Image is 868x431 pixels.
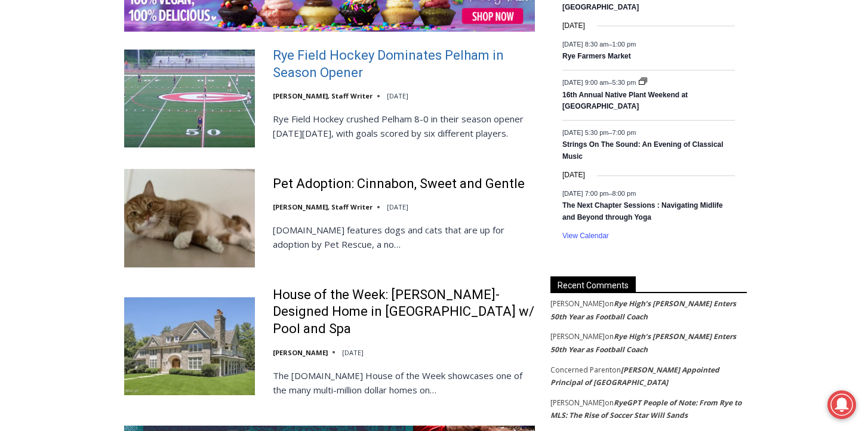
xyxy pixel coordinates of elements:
[612,40,636,47] span: 1:00 pm
[612,128,636,136] span: 7:00 pm
[550,331,605,341] span: [PERSON_NAME]
[562,128,636,136] time: –
[273,348,328,357] a: [PERSON_NAME]
[550,364,747,389] footer: on
[273,176,525,193] a: Pet Adoption: Cinnabon, Sweet and Gentle
[124,169,255,267] img: Pet Adoption: Cinnabon, Sweet and Gentle
[562,189,608,196] span: [DATE] 7:00 pm
[124,297,255,395] img: House of the Week: Rich Granoff-Designed Home in Greenwich w/ Pool and Spa
[550,396,747,422] footer: on
[562,91,688,112] a: 16th Annual Native Plant Weekend at [GEOGRAPHIC_DATA]
[612,189,636,196] span: 8:00 pm
[562,40,608,47] span: [DATE] 8:30 am
[562,232,609,241] a: View Calendar
[550,365,719,388] a: [PERSON_NAME] Appointed Principal of [GEOGRAPHIC_DATA]
[124,50,255,147] img: Rye Field Hockey Dominates Pelham in Season Opener
[562,78,608,85] span: [DATE] 9:00 am
[562,201,723,222] a: The Next Chapter Sessions : Navigating Midlife and Beyond through Yoga
[550,331,736,355] a: Rye High’s [PERSON_NAME] Enters 50th Year as Football Coach
[550,398,741,421] a: RyeGPT People of Note: From Rye to MLS: The Rise of Soccer Star Will Sands
[562,140,724,161] a: Strings On The Sound: An Evening of Classical Music
[301,1,564,116] div: "I learned about the history of a place I’d honestly never considered even as a resident of [GEOG...
[550,365,612,375] span: Concerned Parent
[287,116,578,149] a: Intern @ [DOMAIN_NAME]
[562,40,636,47] time: –
[550,297,747,323] footer: on
[612,78,636,85] span: 5:30 pm
[273,223,535,251] p: [DOMAIN_NAME] features dogs and cats that are up for adoption by Pet Rescue, a no…
[273,287,535,338] a: House of the Week: [PERSON_NAME]-Designed Home in [GEOGRAPHIC_DATA] w/ Pool and Spa
[562,189,636,196] time: –
[562,52,631,61] a: Rye Farmers Market
[550,398,605,408] span: [PERSON_NAME]
[273,368,535,397] p: The [DOMAIN_NAME] House of the Week showcases one of the many multi-million dollar homes on…
[4,123,117,168] span: Open Tues. - Sun. [PHONE_NUMBER]
[342,348,364,357] time: [DATE]
[550,330,747,356] footer: on
[562,128,608,136] span: [DATE] 5:30 pm
[562,170,585,181] time: [DATE]
[312,119,553,146] span: Intern @ [DOMAIN_NAME]
[273,202,373,211] a: [PERSON_NAME], Staff Writer
[550,276,636,293] span: Recent Comments
[123,75,176,143] div: Located at [STREET_ADDRESS][PERSON_NAME]
[387,202,408,211] time: [DATE]
[562,20,585,32] time: [DATE]
[1,120,120,149] a: Open Tues. - Sun. [PHONE_NUMBER]
[273,47,535,81] a: Rye Field Hockey Dominates Pelham in Season Opener
[387,91,408,100] time: [DATE]
[550,298,605,309] span: [PERSON_NAME]
[273,91,373,100] a: [PERSON_NAME], Staff Writer
[550,298,736,322] a: Rye High’s [PERSON_NAME] Enters 50th Year as Football Coach
[562,78,638,85] time: –
[273,112,535,140] p: Rye Field Hockey crushed Pelham 8-0 in their season opener [DATE][DATE], with goals scored by six...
